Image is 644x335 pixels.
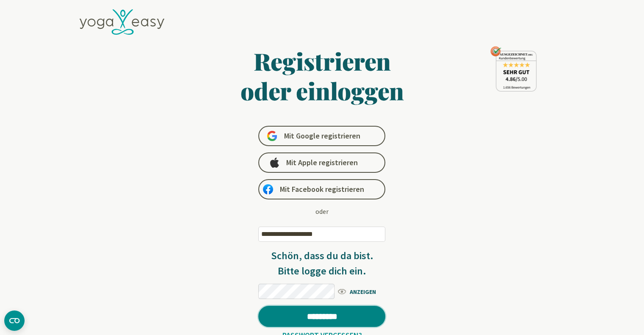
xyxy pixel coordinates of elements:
[258,248,385,279] h3: Schön, dass du da bist. Bitte logge dich ein.
[337,286,385,296] span: ANZEIGEN
[315,206,329,216] div: oder
[284,131,360,141] span: Mit Google registrieren
[286,158,358,168] span: Mit Apple registrieren
[158,46,486,105] h1: Registrieren oder einloggen
[258,152,385,173] a: Mit Apple registrieren
[4,310,25,331] button: CMP-Widget öffnen
[490,46,536,91] img: ausgezeichnet_seal.png
[258,126,385,146] a: Mit Google registrieren
[258,179,385,199] a: Mit Facebook registrieren
[280,184,364,194] span: Mit Facebook registrieren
